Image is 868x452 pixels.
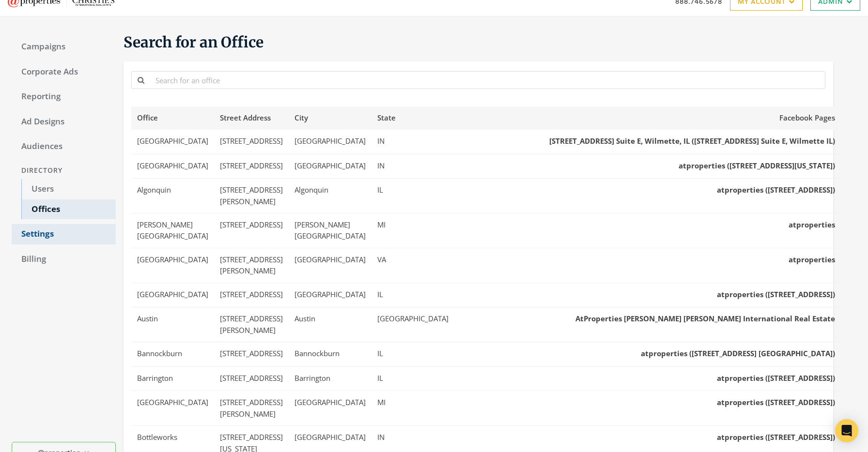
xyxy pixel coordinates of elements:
td: IL [372,283,454,307]
td: VA [372,248,454,283]
td: [GEOGRAPHIC_DATA] [131,283,214,307]
span: atproperties ([STREET_ADDRESS] [GEOGRAPHIC_DATA]) [641,348,835,358]
td: [GEOGRAPHIC_DATA] [131,130,214,154]
td: [GEOGRAPHIC_DATA] [289,248,372,283]
td: MI [372,391,454,426]
span: atproperties ([STREET_ADDRESS]) [717,185,835,195]
td: IN [372,130,454,154]
td: Bannockburn [289,342,372,367]
input: Search for an office [150,71,825,89]
td: [GEOGRAPHIC_DATA] [131,154,214,179]
td: [STREET_ADDRESS][PERSON_NAME] [214,248,289,283]
span: [STREET_ADDRESS] Suite E, Wilmette, IL ([STREET_ADDRESS] Suite E, Wilmette IL) [549,136,835,146]
td: Bannockburn [131,342,214,367]
td: [STREET_ADDRESS] [214,130,289,154]
span: AtProperties [PERSON_NAME] [PERSON_NAME] International Real Estate [575,314,835,323]
td: Barrington [131,366,214,391]
span: atproperties ([STREET_ADDRESS][US_STATE]) [679,161,835,170]
a: Offices [21,199,116,220]
span: Search for an Office [124,33,263,51]
td: Algonquin [131,179,214,213]
td: Austin [289,307,372,342]
td: IL [372,179,454,213]
th: Office [131,106,214,129]
td: [STREET_ADDRESS][PERSON_NAME] [214,391,289,426]
td: [STREET_ADDRESS] [214,213,289,248]
th: City [289,106,372,129]
td: [STREET_ADDRESS] [214,283,289,307]
td: [GEOGRAPHIC_DATA] [289,130,372,154]
td: [STREET_ADDRESS] [214,366,289,391]
a: Audiences [12,136,116,157]
td: [STREET_ADDRESS][PERSON_NAME] [214,307,289,342]
td: MI [372,213,454,248]
div: Directory [12,162,116,180]
td: Barrington [289,366,372,391]
span: atproperties ([STREET_ADDRESS]) [717,432,835,442]
th: Facebook Pages [454,106,841,129]
td: IN [372,154,454,179]
td: [GEOGRAPHIC_DATA] [131,248,214,283]
td: [GEOGRAPHIC_DATA] [372,307,454,342]
span: atproperties [789,255,835,264]
span: atproperties [789,220,835,229]
td: [STREET_ADDRESS][PERSON_NAME] [214,179,289,213]
td: IL [372,342,454,367]
a: Settings [12,224,116,244]
td: [GEOGRAPHIC_DATA] [289,283,372,307]
td: Austin [131,307,214,342]
span: atproperties ([STREET_ADDRESS]) [717,289,835,299]
th: Street Address [214,106,289,129]
th: State [372,106,454,129]
a: Campaigns [12,37,116,57]
a: Ad Designs [12,112,116,132]
td: [GEOGRAPHIC_DATA] [289,154,372,179]
td: IL [372,366,454,391]
span: atproperties ([STREET_ADDRESS]) [717,373,835,383]
a: Billing [12,249,116,270]
i: Search for an office [138,76,144,84]
a: Corporate Ads [12,62,116,82]
a: Users [21,179,116,199]
div: Open Intercom Messenger [835,419,858,442]
span: atproperties ([STREET_ADDRESS]) [717,397,835,407]
td: [PERSON_NAME][GEOGRAPHIC_DATA] [289,213,372,248]
td: [STREET_ADDRESS] [214,342,289,367]
a: Reporting [12,87,116,107]
td: [GEOGRAPHIC_DATA] [131,391,214,426]
td: [PERSON_NAME][GEOGRAPHIC_DATA] [131,213,214,248]
td: [STREET_ADDRESS] [214,154,289,179]
td: Algonquin [289,179,372,213]
td: [GEOGRAPHIC_DATA] [289,391,372,426]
